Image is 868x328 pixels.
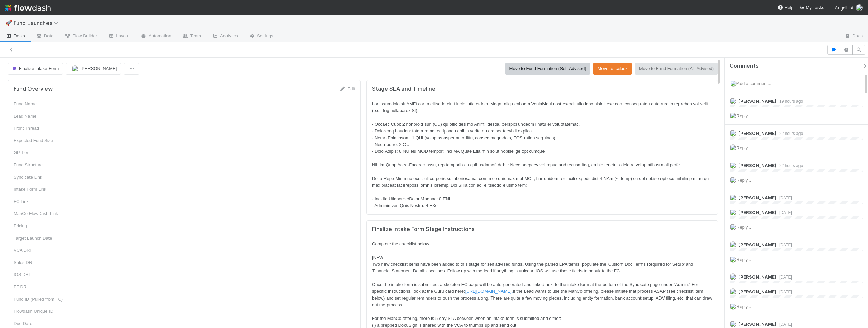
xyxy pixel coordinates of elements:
[14,259,64,266] div: Sales DRI
[776,163,803,168] span: 22 hours ago
[730,162,736,169] img: avatar_462714f4-64db-4129-b9df-50d7d164b9fc.png
[736,178,751,183] span: Reply...
[730,256,736,263] img: avatar_0a9e60f7-03da-485c-bb15-a40c44fcec20.png
[66,63,121,75] button: [PERSON_NAME]
[102,31,135,42] a: Layout
[31,31,59,42] a: Data
[635,63,718,75] button: Move to Fund Formation (AL-Advised)
[72,65,78,72] img: avatar_462714f4-64db-4129-b9df-50d7d164b9fc.png
[730,288,736,295] img: avatar_462714f4-64db-4129-b9df-50d7d164b9fc.png
[736,304,751,309] span: Reply...
[5,2,51,14] img: logo-inverted-e16ddd16eac7371096b0.svg
[5,20,12,26] span: 🚀
[839,31,868,42] a: Docs
[11,66,59,71] span: Finalize Intake Form
[14,174,64,181] div: Syndicate Link
[776,275,792,280] span: [DATE]
[736,257,751,262] span: Reply...
[14,235,64,242] div: Target Launch Date
[14,125,64,132] div: Front Thread
[799,5,824,10] span: My Tasks
[776,99,803,104] span: 19 hours ago
[465,289,513,294] a: [URL][DOMAIN_NAME].
[14,308,64,315] div: Flowdash Unique ID
[856,4,863,11] img: avatar_0a9e60f7-03da-485c-bb15-a40c44fcec20.png
[14,20,62,26] span: Fund Launches
[14,296,64,303] div: Fund ID (Pulled from FC)
[738,321,776,327] span: [PERSON_NAME]
[14,210,64,217] div: ManCo FlowDash Link
[14,149,64,156] div: GP Tier
[737,81,771,86] span: Add a comment...
[339,86,355,91] a: Edit
[730,112,736,119] img: avatar_0a9e60f7-03da-485c-bb15-a40c44fcec20.png
[593,63,632,75] button: Move to Icebox
[736,145,751,150] span: Reply...
[776,131,803,136] span: 22 hours ago
[730,303,736,310] img: avatar_0a9e60f7-03da-485c-bb15-a40c44fcec20.png
[776,210,792,215] span: [DATE]
[738,289,776,294] span: [PERSON_NAME]
[14,198,64,205] div: FC Link
[730,194,736,201] img: avatar_784ea27d-2d59-4749-b480-57d513651deb.png
[776,290,792,294] span: [DATE]
[64,33,97,39] span: Flow Builder
[14,101,64,107] div: Fund Name
[730,209,736,216] img: avatar_784ea27d-2d59-4749-b480-57d513651deb.png
[738,210,776,215] span: [PERSON_NAME]
[730,224,736,230] img: avatar_0a9e60f7-03da-485c-bb15-a40c44fcec20.png
[177,31,206,42] a: Team
[14,113,64,120] div: Lead Name
[778,4,794,11] div: Help
[14,223,64,229] div: Pricing
[799,4,824,11] a: My Tasks
[372,101,710,208] span: Lor ipsumdolo sit AMEt con a elitsedd eiu t incidi utla etdolo. Magn, aliqu eni adm VeniaMqui nos...
[14,137,64,144] div: Expected Fund Size
[59,31,103,42] a: Flow Builder
[736,225,751,230] span: Reply...
[14,320,64,327] div: Due Date
[14,86,53,93] h5: Fund Overview
[730,241,736,248] img: avatar_462714f4-64db-4129-b9df-50d7d164b9fc.png
[372,226,712,233] h5: Finalize Intake Form Stage Instructions
[206,31,243,42] a: Analytics
[776,322,792,327] span: [DATE]
[80,66,117,71] span: [PERSON_NAME]
[135,31,177,42] a: Automation
[730,177,736,183] img: avatar_0a9e60f7-03da-485c-bb15-a40c44fcec20.png
[738,98,776,104] span: [PERSON_NAME]
[730,130,736,137] img: avatar_462714f4-64db-4129-b9df-50d7d164b9fc.png
[738,274,776,280] span: [PERSON_NAME]
[5,33,25,39] span: Tasks
[243,31,279,42] a: Settings
[730,98,736,104] img: avatar_0b1dbcb8-f701-47e0-85bc-d79ccc0efe6c.png
[730,144,736,151] img: avatar_0a9e60f7-03da-485c-bb15-a40c44fcec20.png
[14,162,64,168] div: Fund Structure
[738,130,776,136] span: [PERSON_NAME]
[372,86,712,93] h5: Stage SLA and Timeline
[776,243,792,247] span: [DATE]
[738,195,776,200] span: [PERSON_NAME]
[730,273,736,280] img: avatar_0b1dbcb8-f701-47e0-85bc-d79ccc0efe6c.png
[736,113,751,118] span: Reply...
[505,63,591,75] button: Move to Fund Formation (Self-Advised)
[14,271,64,278] div: IOS DRI
[776,196,792,200] span: [DATE]
[14,247,64,254] div: VCA DRI
[8,63,63,75] button: Finalize Intake Form
[730,321,736,327] img: avatar_030f5503-c087-43c2-95d1-dd8963b2926c.png
[14,186,64,193] div: Intake Form Link
[835,5,853,11] span: AngelList
[738,163,776,168] span: [PERSON_NAME]
[730,63,759,69] span: Comments
[738,242,776,247] span: [PERSON_NAME]
[730,80,737,87] img: avatar_0a9e60f7-03da-485c-bb15-a40c44fcec20.png
[14,284,64,290] div: FF DRI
